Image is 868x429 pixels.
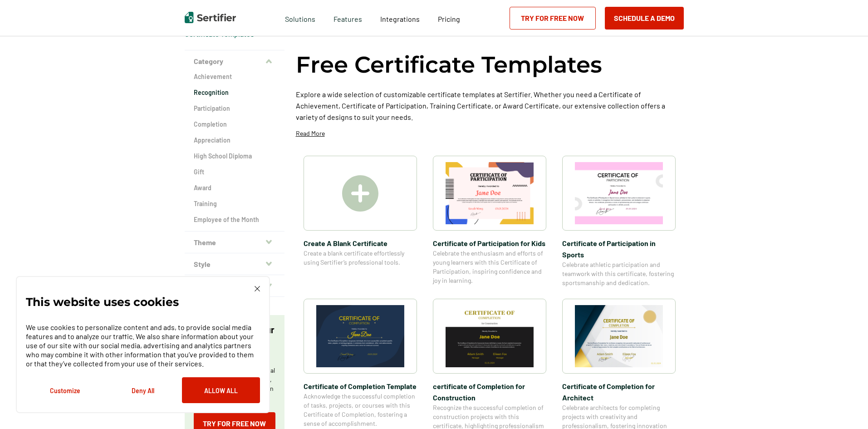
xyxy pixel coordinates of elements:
[316,305,404,367] img: Certificate of Completion Template
[194,88,275,97] a: Recognition
[26,297,179,306] p: This website uses cookies
[194,183,275,192] a: Award
[342,175,378,212] img: Create A Blank Certificate
[194,199,275,208] a: Training
[380,15,420,23] span: Integrations
[185,275,284,297] button: Color
[296,50,602,79] h1: Free Certificate Templates
[26,323,260,368] p: We use cookies to personalize content and ads, to provide social media features and to analyze ou...
[446,162,534,224] img: Certificate of Participation for Kids​
[510,7,596,30] a: Try for Free Now
[255,286,260,291] img: Cookie Popup Close
[304,237,417,249] span: Create A Blank Certificate
[433,237,546,249] span: Certificate of Participation for Kids​
[185,12,236,23] img: Sertifier | Digital Credentialing Platform
[194,136,275,145] a: Appreciation
[562,237,676,260] span: Certificate of Participation in Sports
[380,12,420,24] a: Integrations
[433,156,546,287] a: Certificate of Participation for Kids​Certificate of Participation for Kids​Celebrate the enthusi...
[438,15,460,23] span: Pricing
[304,380,417,392] span: Certificate of Completion Template
[194,152,275,161] a: High School Diploma
[194,168,275,177] a: Gift
[433,380,546,403] span: certificate of Completion for Construction
[333,12,362,24] span: Features
[433,249,546,285] span: Celebrate the enthusiasm and efforts of young learners with this Certificate of Participation, in...
[562,156,676,287] a: Certificate of Participation in SportsCertificate of Participation in SportsCelebrate athletic pa...
[304,249,417,267] span: Create a blank certificate effortlessly using Sertifier’s professional tools.
[104,377,182,403] button: Deny All
[562,380,676,403] span: Certificate of Completion​ for Architect
[575,305,663,367] img: Certificate of Completion​ for Architect
[438,12,460,24] a: Pricing
[194,215,275,224] a: Employee of the Month
[185,72,284,232] div: Category
[26,377,104,403] button: Customize
[575,162,663,224] img: Certificate of Participation in Sports
[605,7,684,30] button: Schedule a Demo
[446,305,534,367] img: certificate of Completion for Construction
[194,104,275,113] a: Participation
[185,50,284,72] button: Category
[296,89,684,123] p: Explore a wide selection of customizable certificate templates at Sertifier. Whether you need a C...
[304,392,417,428] span: Acknowledge the successful completion of tasks, projects, or courses with this Certificate of Com...
[285,12,315,24] span: Solutions
[562,260,676,287] span: Celebrate athletic participation and teamwork with this certificate, fostering sportsmanship and ...
[194,72,275,81] a: Achievement
[182,377,260,403] button: Allow All
[823,385,868,429] iframe: Chat Widget
[185,232,284,253] button: Theme
[296,129,325,138] p: Read More
[185,253,284,275] button: Style
[194,120,275,129] a: Completion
